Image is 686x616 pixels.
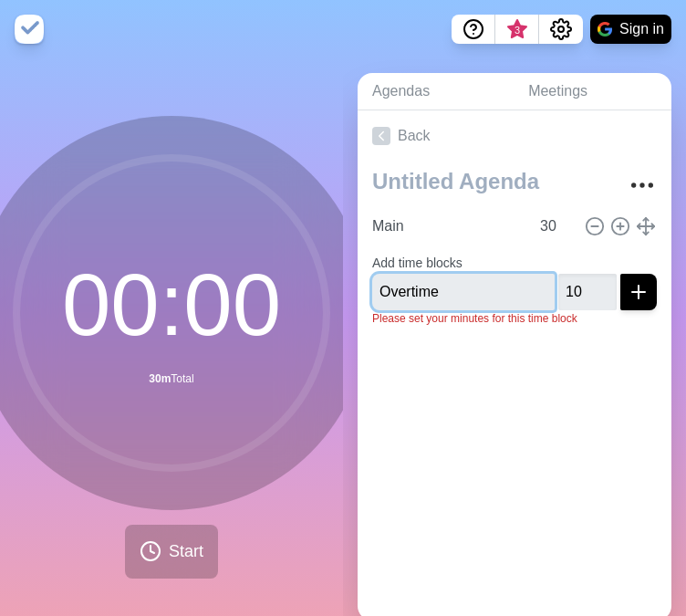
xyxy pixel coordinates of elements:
[15,15,44,44] img: timeblocks logo
[590,15,671,44] button: Sign in
[125,525,218,579] button: Start
[624,167,660,204] button: More
[598,22,612,37] img: google logo
[514,73,671,110] a: Meetings
[358,110,671,162] a: Back
[372,274,555,310] input: Name
[495,15,539,44] button: What’s new
[510,23,525,37] span: 3
[372,310,657,327] p: Please set your minutes for this time block
[169,539,203,564] span: Start
[452,15,495,44] button: Help
[365,208,529,245] input: Name
[372,256,463,270] label: Add time blocks
[558,274,617,310] input: Mins
[533,208,577,245] input: Mins
[539,15,583,44] button: Settings
[358,73,514,110] a: Agendas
